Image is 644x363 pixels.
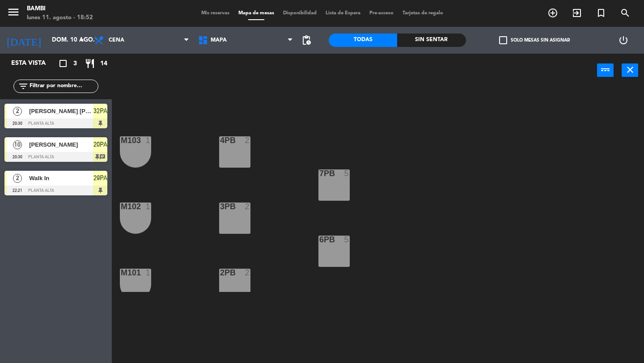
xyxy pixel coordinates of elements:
button: menu [7,5,20,22]
div: 4PB [220,136,220,144]
div: 2 [245,269,250,277]
i: add_circle_outline [547,8,558,18]
span: pending_actions [301,35,312,46]
i: exit_to_app [572,8,582,18]
div: 5 [344,169,350,177]
div: 6PB [319,236,320,244]
span: [PERSON_NAME] [29,140,93,149]
div: 2PB [220,269,220,277]
i: power_settings_new [618,35,629,46]
div: Todas [329,34,397,47]
div: 2 [245,136,250,144]
span: Lista de Espera [321,11,365,16]
div: Sin sentar [397,34,466,47]
i: power_input [600,64,611,75]
span: Cena [109,37,124,43]
span: 2 [13,107,22,116]
span: 29PA [93,173,107,183]
div: 2 [245,203,250,211]
i: filter_list [18,81,29,92]
span: 20PA [93,139,107,150]
span: Tarjetas de regalo [398,11,448,16]
div: 1 [146,136,151,144]
i: turned_in_not [596,8,606,18]
i: close [625,64,636,75]
div: lunes 11. agosto - 18:52 [27,13,93,22]
span: 10 [13,140,22,149]
span: Disponibilidad [279,11,321,16]
span: [PERSON_NAME] [PERSON_NAME] [29,106,93,116]
i: menu [7,5,20,19]
div: 5 [344,236,350,244]
input: Filtrar por nombre... [29,81,98,91]
span: 32PA [93,106,107,116]
span: Pre-acceso [365,11,398,16]
div: 1 [146,203,151,211]
i: arrow_drop_down [76,35,87,46]
span: Mapa [211,37,227,43]
div: Esta vista [4,58,64,69]
div: 3PB [220,203,220,211]
span: 2 [13,174,22,183]
div: M103 [121,136,121,144]
label: Solo mesas sin asignar [499,36,570,44]
i: crop_square [58,58,68,69]
span: Mapa de mesas [234,11,279,16]
button: close [622,63,638,77]
div: M101 [121,269,121,277]
div: BAMBI [27,4,93,13]
span: 3 [73,59,77,69]
i: restaurant [85,58,95,69]
button: power_input [597,63,614,77]
span: Walk In [29,173,93,183]
span: 14 [100,59,107,69]
div: M102 [121,203,121,211]
div: 7PB [319,169,320,177]
span: Mis reservas [197,11,234,16]
span: check_box_outline_blank [499,36,507,44]
div: 1 [146,269,151,277]
i: search [620,8,631,18]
